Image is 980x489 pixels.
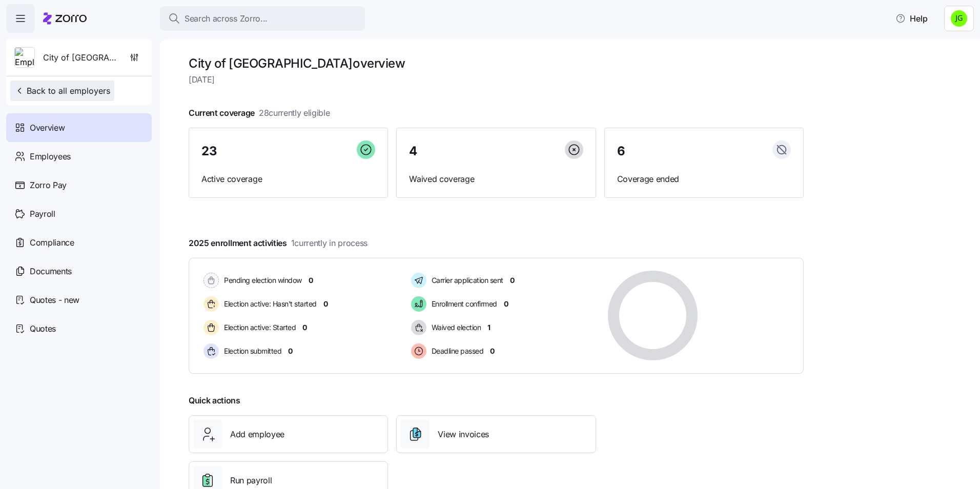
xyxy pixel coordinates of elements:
span: 0 [302,322,307,333]
a: Quotes [6,314,152,343]
a: Payroll [6,199,152,228]
img: Employer logo [15,48,34,68]
span: Back to all employers [14,85,110,97]
span: Help [895,12,928,25]
span: 1 currently in process [291,237,367,250]
span: Payroll [30,208,55,220]
span: 23 [201,145,217,157]
span: Quotes - new [30,294,79,307]
span: 4 [409,145,417,157]
span: 0 [288,346,293,356]
span: Enrollment confirmed [428,299,497,309]
span: Coverage ended [617,173,791,186]
span: Carrier application sent [428,275,503,286]
span: Add employee [230,428,284,441]
span: Waived coverage [409,173,583,186]
span: Waived election [428,322,481,333]
a: Compliance [6,228,152,257]
span: Election active: Started [221,322,296,333]
span: 2025 enrollment activities [189,237,367,250]
span: [DATE] [189,73,804,86]
span: 0 [510,275,515,286]
span: Quotes [30,322,56,335]
span: 0 [490,346,495,356]
img: a4774ed6021b6d0ef619099e609a7ec5 [951,10,967,27]
button: Search across Zorro... [160,6,365,31]
span: Election submitted [221,346,281,356]
span: Documents [30,265,72,278]
span: Election active: Hasn't started [221,299,317,309]
span: 28 currently eligible [259,107,330,119]
a: Zorro Pay [6,171,152,199]
span: Quick actions [189,394,240,407]
a: Employees [6,142,152,171]
a: Documents [6,257,152,286]
span: 0 [309,275,313,286]
span: 0 [323,299,328,309]
span: View invoices [438,428,489,441]
span: City of [GEOGRAPHIC_DATA] [43,51,117,64]
span: Compliance [30,236,74,249]
span: 0 [504,299,508,309]
h1: City of [GEOGRAPHIC_DATA] overview [189,55,804,71]
a: Overview [6,113,152,142]
span: Zorro Pay [30,179,67,192]
span: 1 [487,322,491,333]
span: Search across Zorro... [185,12,268,25]
span: Active coverage [201,173,375,186]
span: Pending election window [221,275,302,286]
span: Run payroll [230,474,272,487]
span: Overview [30,121,65,134]
button: Help [887,8,936,29]
span: 6 [617,145,625,157]
span: Current coverage [189,107,330,119]
a: Quotes - new [6,286,152,314]
span: Deadline passed [428,346,484,356]
button: Back to all employers [10,80,114,101]
span: Employees [30,150,71,163]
